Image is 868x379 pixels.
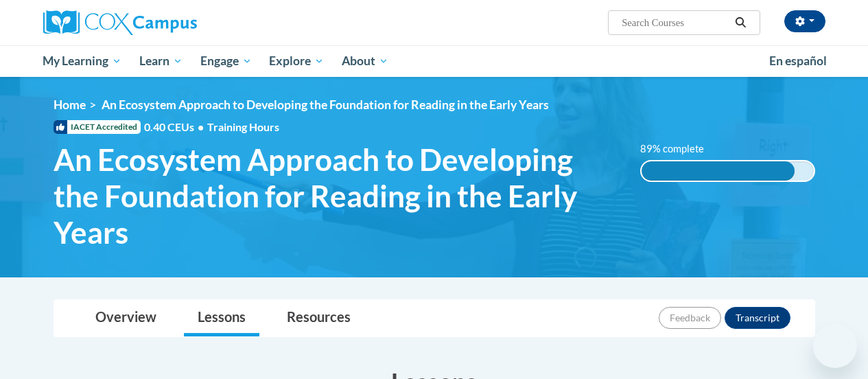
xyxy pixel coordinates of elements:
[130,45,191,77] a: Learn
[191,45,261,77] a: Engage
[200,53,252,69] span: Engage
[760,47,836,76] a: En español
[333,45,397,77] a: About
[269,53,324,69] span: Explore
[43,53,121,69] span: My Learning
[642,161,795,181] div: 89% complete
[54,120,141,134] span: IACET Accredited
[43,10,197,35] img: Cox Campus
[659,307,721,329] button: Feedback
[54,97,86,112] a: Home
[769,54,827,68] span: En español
[730,14,751,31] button: Search
[102,97,549,112] span: An Ecosystem Approach to Developing the Foundation for Reading in the Early Years
[144,119,207,135] span: 0.40 CEUs
[33,45,836,77] div: Main menu
[640,141,719,157] label: 89% complete
[725,307,790,329] button: Transcript
[207,120,279,133] span: Training Hours
[34,45,131,77] a: My Learning
[273,300,364,336] a: Resources
[54,141,620,250] span: An Ecosystem Approach to Developing the Foundation for Reading in the Early Years
[184,300,259,336] a: Lessons
[43,10,290,35] a: Cox Campus
[139,53,183,69] span: Learn
[198,120,204,133] span: •
[620,14,730,31] input: Search Courses
[342,53,388,69] span: About
[813,324,857,368] iframe: Button to launch messaging window
[260,45,333,77] a: Explore
[784,10,825,32] button: Account Settings
[82,300,170,336] a: Overview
